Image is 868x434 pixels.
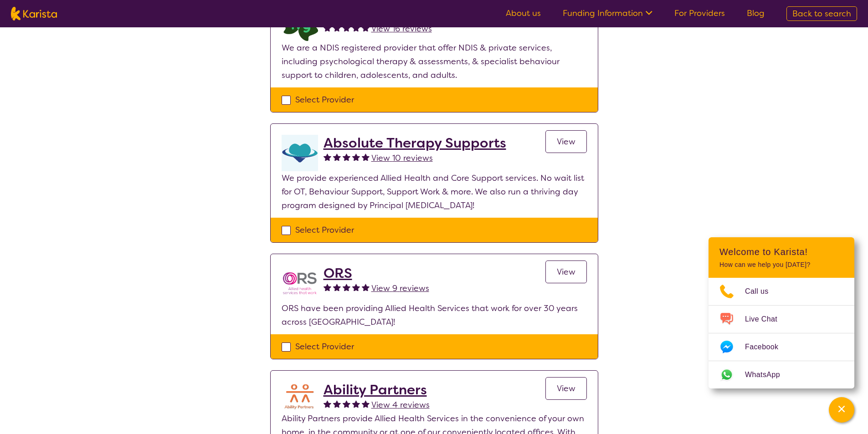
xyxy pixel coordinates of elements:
span: WhatsApp [745,368,791,382]
span: View 16 reviews [371,23,432,34]
img: Karista logo [11,7,57,20]
a: View 16 reviews [371,22,432,36]
img: fullstar [343,400,350,408]
img: fullstar [333,24,341,31]
img: nspbnteb0roocrxnmwip.png [282,265,318,301]
a: About us [506,8,541,19]
p: We are a NDIS registered provider that offer NDIS & private services, including psychological the... [282,41,587,82]
img: fullstar [333,153,341,161]
img: fullstar [362,283,370,291]
div: Channel Menu [709,237,854,388]
a: View [545,130,587,153]
a: View 10 reviews [371,151,433,165]
img: fullstar [362,400,370,408]
span: Back to search [792,8,851,19]
img: fullstar [333,283,341,291]
img: fullstar [352,153,360,161]
p: How can we help you [DATE]? [719,261,843,269]
span: View [557,136,575,147]
span: View 10 reviews [371,153,433,163]
ul: Choose channel [709,278,854,388]
h2: Welcome to Karista! [719,246,843,257]
a: Absolute Therapy Supports [324,135,506,151]
img: fullstar [343,24,350,31]
img: fullstar [343,283,350,291]
a: Web link opens in a new tab. [709,361,854,388]
a: Funding Information [563,8,652,19]
img: fullstar [324,283,331,291]
a: ORS [324,265,429,281]
img: fullstar [352,24,360,31]
img: fullstar [324,153,331,161]
span: Call us [745,285,780,298]
span: View 4 reviews [371,399,430,410]
a: For Providers [674,8,725,19]
a: Ability Partners [324,382,430,398]
img: fullstar [352,400,360,408]
a: Back to search [786,6,857,21]
span: View 9 reviews [371,283,429,294]
img: fullstar [362,24,370,31]
img: fullstar [324,400,331,408]
img: fullstar [333,400,341,408]
a: View [545,260,587,283]
p: We provide experienced Allied Health and Core Support services. No wait list for OT, Behaviour Su... [282,171,587,212]
a: View [545,377,587,400]
a: Blog [747,8,765,19]
img: fullstar [324,24,331,31]
a: View 4 reviews [371,398,430,412]
img: aifiudtej7r2k9aaecox.png [282,382,318,411]
img: fullstar [343,153,350,161]
img: fullstar [352,283,360,291]
span: View [557,383,575,394]
img: otyvwjbtyss6nczvq3hf.png [282,135,318,171]
span: Facebook [745,340,789,354]
p: ORS have been providing Allied Health Services that work for over 30 years across [GEOGRAPHIC_DATA]! [282,301,587,329]
a: View 9 reviews [371,281,429,295]
span: Live Chat [745,312,788,326]
button: Channel Menu [829,397,854,423]
span: View [557,266,575,277]
img: fullstar [362,153,370,161]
